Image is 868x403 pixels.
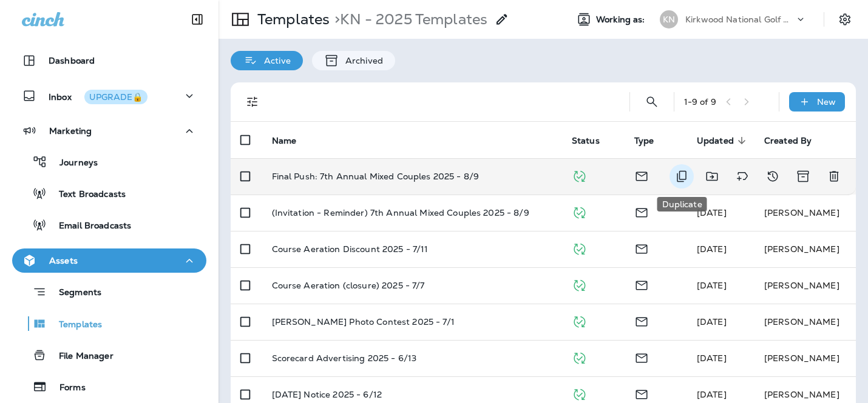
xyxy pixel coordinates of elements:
[572,279,587,290] span: Published
[258,56,291,65] p: Active
[12,119,206,143] button: Marketing
[754,231,856,267] td: [PERSON_NAME]
[754,304,856,340] td: [PERSON_NAME]
[572,135,615,146] span: Status
[660,10,678,28] div: KN
[12,374,206,399] button: Forms
[697,244,727,255] span: Scott Logan
[272,135,313,146] span: Name
[634,136,654,146] span: Type
[272,136,297,146] span: Name
[272,208,529,218] p: (Invitation - Reminder) 7th Annual Mixed Couples 2025 - 8/9
[12,279,206,305] button: Segments
[272,317,455,327] p: [PERSON_NAME] Photo Contest 2025 - 7/1
[272,244,429,254] p: Course Aeration Discount 2025 - 7/11
[730,164,754,188] button: Add tags
[697,136,734,146] span: Updated
[834,8,856,30] button: Settings
[572,242,587,253] span: Published
[634,279,649,290] span: Email
[572,136,600,146] span: Status
[12,342,206,368] button: File Manager
[49,90,147,102] p: Inbox
[791,164,816,188] button: Archive
[634,135,670,146] span: Type
[12,149,206,175] button: Journeys
[49,256,78,265] p: Assets
[272,390,382,399] p: [DATE] Notice 2025 - 6/12
[640,90,664,114] button: Search Templates
[685,15,795,24] p: Kirkwood National Golf Club
[634,242,649,253] span: Email
[253,10,330,28] p: Templates
[12,181,206,206] button: Text Broadcasts
[764,135,827,146] span: Created By
[572,315,587,326] span: Published
[822,164,846,188] button: Delete
[634,388,649,399] span: Email
[670,164,694,188] button: Duplicate
[272,172,480,181] p: Final Push: 7th Annual Mixed Couples 2025 - 8/9
[272,281,425,290] p: Course Aeration (closure) 2025 - 7/7
[572,206,587,217] span: Published
[754,267,856,304] td: [PERSON_NAME]
[47,382,86,394] p: Forms
[12,311,206,336] button: Templates
[634,315,649,326] span: Email
[84,90,147,104] button: UPGRADE🔒
[754,340,856,376] td: [PERSON_NAME]
[697,316,727,327] span: Scott Logan
[634,170,649,181] span: Email
[596,15,648,25] span: Working as:
[12,248,206,273] button: Assets
[89,93,143,101] div: UPGRADE🔒
[12,84,206,108] button: InboxUPGRADE🔒
[12,212,206,238] button: Email Broadcasts
[634,206,649,217] span: Email
[47,221,131,232] p: Email Broadcasts
[47,351,114,362] p: File Manager
[764,136,812,146] span: Created By
[761,164,785,188] button: View Changelog
[697,280,727,291] span: Scott Logan
[240,90,265,114] button: Filters
[754,195,856,231] td: [PERSON_NAME]
[272,353,417,363] p: Scorecard Advertising 2025 - 6/13
[684,97,716,107] div: 1 - 9 of 9
[657,197,707,211] div: Duplicate
[572,170,587,181] span: Published
[49,56,95,65] p: Dashboard
[572,388,587,399] span: Published
[47,189,126,201] p: Text Broadcasts
[12,48,206,73] button: Dashboard
[180,7,214,32] button: Collapse Sidebar
[697,353,727,364] span: Scott Logan
[330,10,487,28] p: KN - 2025 Templates
[634,351,649,362] span: Email
[339,56,383,65] p: Archived
[697,389,727,400] span: Scott Logan
[817,97,836,107] p: New
[49,126,92,136] p: Marketing
[697,135,750,146] span: Updated
[47,158,98,169] p: Journeys
[47,287,101,299] p: Segments
[697,207,727,218] span: Scott Logan
[700,164,724,188] button: Move to folder
[572,351,587,362] span: Published
[47,319,102,331] p: Templates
